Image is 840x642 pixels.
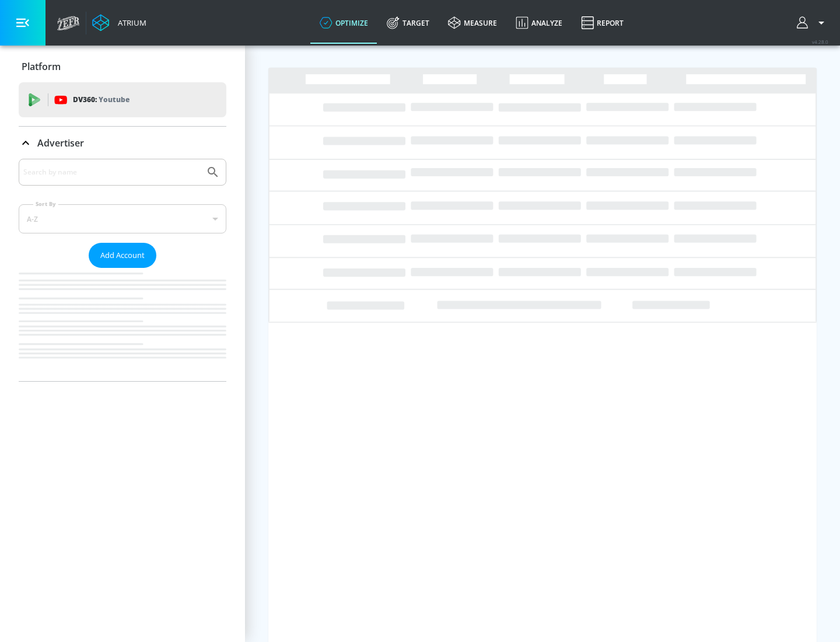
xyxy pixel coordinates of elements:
span: v 4.28.0 [812,39,828,45]
a: optimize [310,2,377,44]
div: Advertiser [19,127,226,159]
div: Advertiser [19,159,226,381]
a: Report [572,2,633,44]
p: Youtube [99,93,129,106]
nav: list of Advertiser [19,268,226,381]
a: Analyze [506,2,572,44]
div: Platform [19,50,226,83]
label: Sort By [33,200,58,208]
a: measure [439,2,506,44]
button: Add Account [89,243,156,268]
div: A-Z [19,204,226,233]
p: DV360: [73,93,129,106]
div: DV360: Youtube [19,82,226,117]
span: Add Account [100,249,145,262]
a: Atrium [92,14,146,32]
a: Target [377,2,439,44]
input: Search by name [23,165,200,180]
p: Advertiser [37,137,84,149]
p: Platform [22,60,61,73]
div: Atrium [113,18,146,28]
